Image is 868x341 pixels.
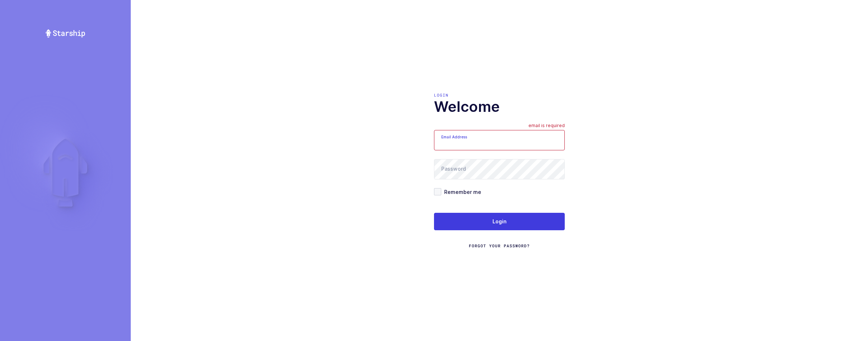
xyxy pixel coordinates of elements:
button: Login [434,213,565,230]
img: Starship [45,29,86,38]
a: Forgot Your Password? [469,243,530,249]
input: Email Address [434,130,565,150]
span: Login [492,218,507,225]
input: Password [434,159,565,179]
div: email is required [528,123,565,130]
h1: Welcome [434,98,565,115]
div: Login [434,92,565,98]
span: Remember me [441,188,481,195]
